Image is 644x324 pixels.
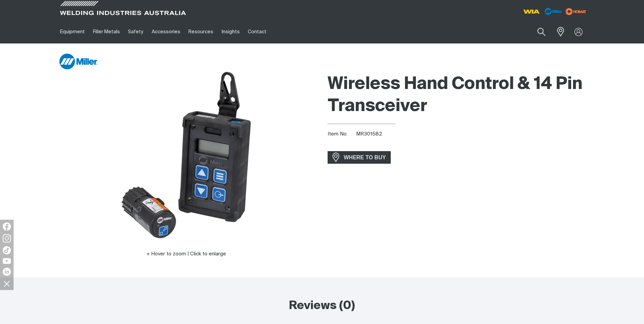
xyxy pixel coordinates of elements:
a: Insights [217,20,243,43]
h1: Wireless Hand Control & 14 Pin Transceiver [328,73,588,118]
button: Hover to zoom | Click to enlarge [142,250,230,258]
img: LinkedIn [3,268,11,276]
img: Instagram [3,234,11,242]
a: Contact [244,20,271,43]
a: WHERE TO BUY [328,151,391,164]
h2: Reviews (0) [186,299,458,313]
img: Wireless Hand Control & 14 Pin Transceiver [102,70,271,240]
a: Resources [184,20,217,43]
span: WHERE TO BUY [339,152,390,163]
a: Equipment [56,20,89,43]
a: Filler Metals [89,20,124,43]
input: Product name or item number... [521,24,553,40]
a: Safety [124,20,147,43]
span: Item No. [328,130,355,138]
a: Accessories [148,20,184,43]
img: hide socials [1,278,13,289]
img: Facebook [3,222,11,231]
button: Search products [530,24,553,40]
span: MR301582 [356,131,382,137]
img: TikTok [3,246,11,254]
img: miller [564,6,588,17]
nav: Main [56,20,455,43]
img: YouTube [3,258,11,264]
